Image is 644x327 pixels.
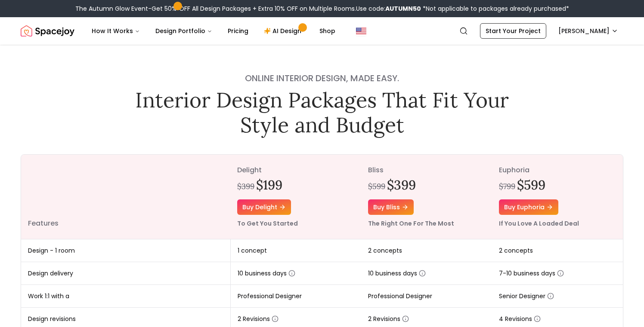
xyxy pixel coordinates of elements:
[21,22,74,40] a: Spacejoy
[421,4,569,13] span: *Not applicable to packages already purchased*
[238,269,295,278] span: 10 business days
[149,22,219,40] button: Design Portfolio
[129,88,515,137] h1: Interior Design Packages That Fit Your Style and Budget
[21,239,230,262] td: Design - 1 room
[368,219,454,228] small: The Right One For The Most
[368,292,432,300] span: Professional Designer
[21,17,623,45] nav: Global
[480,23,546,39] a: Start Your Project
[356,4,421,13] span: Use code:
[21,155,230,239] th: Features
[499,219,579,228] small: If You Love A Loaded Deal
[499,315,541,323] span: 4 Revisions
[368,165,485,175] p: bliss
[237,219,298,228] small: To Get You Started
[85,22,342,40] nav: Main
[221,22,255,40] a: Pricing
[368,315,409,323] span: 2 Revisions
[237,199,291,215] a: Buy delight
[238,292,302,300] span: Professional Designer
[368,269,426,278] span: 10 business days
[237,180,254,193] div: $399
[21,22,74,40] img: Spacejoy Logo
[237,165,354,175] p: delight
[238,246,267,255] span: 1 concept
[257,22,311,40] a: AI Design
[499,199,558,215] a: Buy euphoria
[368,246,402,255] span: 2 concepts
[129,72,515,84] h4: Online interior design, made easy.
[499,292,554,300] span: Senior Designer
[499,165,616,175] p: euphoria
[21,285,230,308] td: Work 1:1 with a
[387,177,416,193] h2: $399
[368,180,385,193] div: $599
[499,269,564,278] span: 7-10 business days
[256,177,282,193] h2: $199
[356,26,366,36] img: United States
[21,262,230,285] td: Design delivery
[553,23,623,39] button: [PERSON_NAME]
[385,4,421,13] b: AUTUMN50
[499,246,533,255] span: 2 concepts
[517,177,545,193] h2: $599
[75,4,569,13] div: The Autumn Glow Event-Get 50% OFF All Design Packages + Extra 10% OFF on Multiple Rooms.
[238,315,279,323] span: 2 Revisions
[499,180,515,193] div: $799
[368,199,414,215] a: Buy bliss
[85,22,147,40] button: How It Works
[313,22,342,40] a: Shop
